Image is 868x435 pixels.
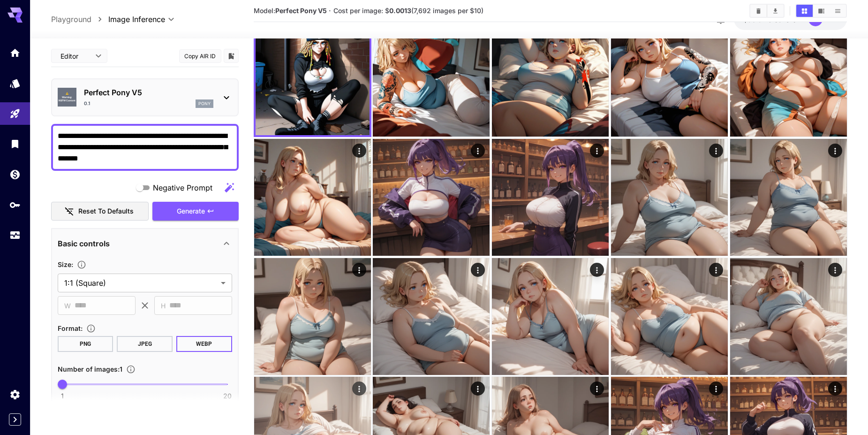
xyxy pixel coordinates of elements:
div: Clear ImagesDownload All [749,4,785,18]
span: Format : [58,324,83,332]
button: PNG [58,336,113,352]
img: Z [730,20,847,137]
p: 0.1 [84,100,90,107]
span: Image Inference [108,14,165,25]
a: Playground [51,14,91,25]
b: 0.0013 [389,7,411,15]
p: Basic controls [58,238,110,249]
div: Actions [828,263,842,277]
img: o3JIldK4PvOBJPvIAAAA [611,258,728,375]
nav: breadcrumb [51,14,108,25]
button: Show images in list view [830,5,846,17]
span: 1:1 (Square) [64,277,217,289]
img: 2Q== [611,20,728,137]
div: Home [9,47,21,59]
img: Z [254,139,371,256]
div: Actions [828,382,842,396]
div: Playground [9,105,21,116]
img: Z [492,20,609,137]
span: Cost per image: $ (7,692 images per $10) [333,7,483,15]
button: WEBP [176,336,232,352]
span: W [64,300,71,311]
img: dCaAAA== [492,258,609,375]
span: Negative Prompt [153,182,212,193]
div: Actions [709,263,723,277]
img: Rs9oJtsxzekLs9P3QOT374v3WzKUXzssRMsxwBTqjmpvJ3CaltwUgIAh1wzy3tKgQFZ7TYeftiyeoAAAAA== [373,139,490,256]
span: Warning: [62,96,72,99]
div: Actions [709,144,723,158]
div: ⚠️Warning:NSFW ContentPerfect Pony V50.1pony [58,83,232,112]
img: IFSqZMkJ9vwzfgAAAA== [611,139,728,256]
div: Settings [9,389,21,400]
div: Actions [590,382,604,396]
span: NSFW Content [59,99,75,103]
p: Perfect Pony V5 [84,87,213,98]
div: Library [9,138,21,150]
span: H [161,300,166,311]
button: Adjust the dimensions of the generated image by specifying its width and height in pixels, or sel... [73,260,90,269]
p: pony [198,100,211,107]
div: Actions [590,263,604,277]
button: Download All [767,5,784,17]
span: ⚠️ [66,92,68,96]
div: Actions [352,263,366,277]
img: lVQ4v1U5i97faf+B3yHO6Er7gFX2prZgdCMKAAAA== [730,139,847,256]
span: Generate [177,206,205,217]
span: Editor [60,51,90,61]
img: XzItEjNoz7Dtw9xyrN9mL+qio99zXMpPnG5ByLZCj0ELjQxuoyYLazz77s38IBpuGI17sE59Q2V34ghhi4NGpBmx9q6x1y03a... [256,21,370,135]
div: Wallet [9,168,21,180]
div: Models [9,77,21,89]
button: Show images in grid view [796,5,813,17]
div: Usage [9,229,21,241]
button: Clear Images [750,5,767,17]
img: Q2bdF2KBBdEbEWfY26zNiq84TySElOWPvS8CMzpJcsfnEgpEBbw7qvQ0NyIueEJUArsHk2a+CrBB7PXAfYvZK2jJF4lxyu37N... [373,20,490,137]
button: Show images in video view [813,5,830,17]
button: Specify how many images to generate in a single request. Each image generation will be charged se... [122,365,139,374]
img: WtdxUbjKtZUSD8oGMewLvpvv595jGt73ZU97FzYoTv+iSc8SlWfgAAA [492,139,609,256]
div: API Keys [9,199,21,211]
span: $50.52 [743,15,768,23]
div: Actions [590,144,604,158]
div: Actions [471,382,485,396]
div: Actions [352,382,366,396]
button: Choose the file format for the output image. [83,324,99,333]
img: yudSWyUvtdowZQ2JPr2HulJi0cPiBF3eU9TiQYxPxVkI7ud6vuGDd0GFwweAAAA [730,258,847,375]
div: Actions [352,144,366,158]
img: bLD3xV0ICDJ5ITb+LwgAAAA== [373,258,490,375]
button: Expand sidebar [9,413,21,426]
span: Number of images : 1 [58,365,122,373]
p: · [329,5,331,16]
button: Reset to defaults [51,202,149,221]
img: JwOIpneADU6bFuCjmXJo9xoi7EEa+UiAYTigtUw0fYAA== [254,258,371,375]
span: Size : [58,260,73,268]
div: Basic controls [58,232,232,255]
b: Perfect Pony V5 [275,7,327,15]
div: Show images in grid viewShow images in video viewShow images in list view [795,4,847,18]
div: Actions [471,263,485,277]
button: JPEG [117,336,173,352]
span: Model: [254,7,327,15]
div: Actions [828,144,842,158]
div: Actions [471,144,485,158]
button: Add to library [227,50,235,61]
button: Copy AIR ID [179,49,221,63]
div: Actions [709,382,723,396]
span: credits left [768,15,801,23]
button: Generate [152,202,239,221]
